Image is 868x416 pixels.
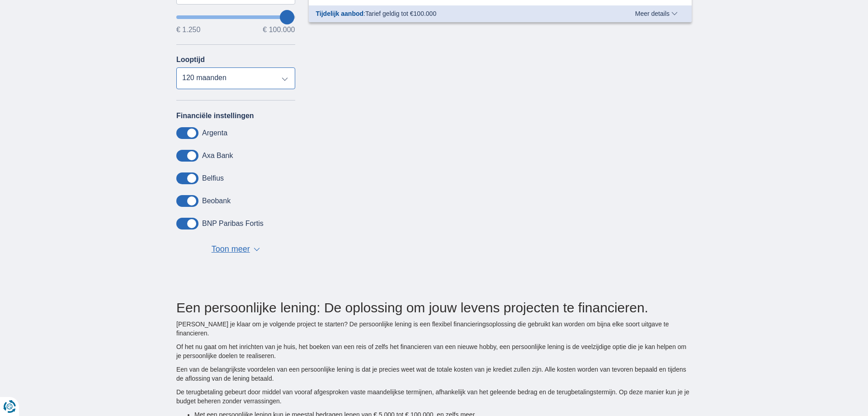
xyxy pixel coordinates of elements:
span: € 1.250 [176,26,200,33]
div: : [309,9,609,18]
p: [PERSON_NAME] je klaar om je volgende project te starten? De persoonlijke lening is een flexibel ... [176,320,692,338]
button: Meer details [628,10,684,17]
button: Toon meer ▼ [209,243,263,256]
p: De terugbetaling gebeurt door middel van vooraf afgesproken vaste maandelijkse termijnen, afhanke... [176,387,692,406]
span: Tijdelijk aanbod [316,10,364,17]
p: Een van de belangrijkste voordelen van een persoonlijke lening is dat je precies weet wat de tota... [176,365,692,383]
label: Axa Bank [202,152,233,160]
p: Of het nu gaat om het inrichten van je huis, het boeken van een reis of zelfs het financieren van... [176,342,692,360]
span: Meer details [635,10,678,17]
label: Looptijd [176,56,205,64]
label: Belfius [202,174,224,182]
label: Financiële instellingen [176,112,254,120]
span: Toon meer [212,244,250,255]
input: wantToBorrow [176,15,295,19]
label: BNP Paribas Fortis [202,220,264,228]
h2: Een persoonlijke lening: De oplossing om jouw levens projecten te financieren. [176,300,692,315]
label: Argenta [202,129,227,137]
span: ▼ [254,248,260,251]
span: € 100.000 [263,26,295,33]
label: Beobank [202,197,231,205]
span: Tarief geldig tot €100.000 [365,10,436,17]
